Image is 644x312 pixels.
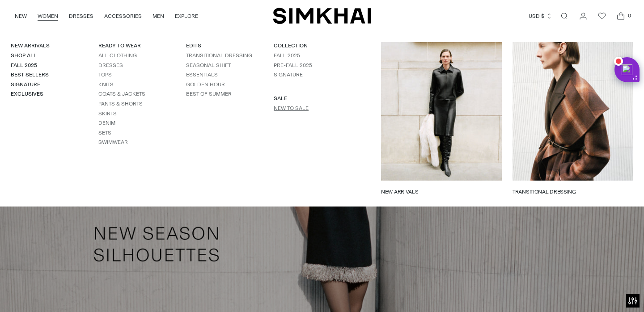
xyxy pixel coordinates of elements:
a: EXPLORE [175,6,198,26]
a: MEN [153,6,164,26]
button: USD $ [529,6,552,26]
a: WOMEN [38,6,58,26]
a: NEW [15,6,27,26]
a: DRESSES [69,6,93,26]
a: ACCESSORIES [104,6,142,26]
a: Go to the account page [574,7,592,25]
a: Wishlist [593,7,611,25]
a: Open search modal [555,7,573,25]
a: SIMKHAI [273,7,371,25]
span: 0 [625,12,633,20]
a: Open cart modal [612,7,630,25]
